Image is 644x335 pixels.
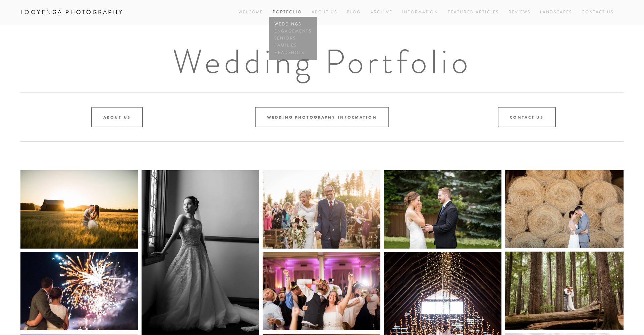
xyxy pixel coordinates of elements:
[505,170,624,248] img: LooyengaPhotography--4.jpg
[263,170,380,249] img: Carreon_0593.jpg
[384,170,501,249] img: Wilson_0207.jpg
[255,107,389,127] a: Wedding Photography Information
[15,7,128,18] a: Looyenga Photography
[273,21,313,28] a: Weddings
[498,107,556,127] a: Contact Us
[273,35,313,42] a: Seniors
[347,8,361,17] a: Blog
[238,8,263,17] a: Welcome
[263,252,380,330] img: LooyengaPhotography-0606.jpg
[370,8,392,17] a: Archive
[402,9,438,15] a: Information
[20,170,138,249] img: Buley_0769.jpg
[505,252,624,330] img: LooyengaPhotography--5.jpg
[273,42,313,49] a: Families
[508,8,530,17] a: Reviews
[273,9,302,15] a: Portfolio
[20,45,624,78] h1: Wedding Portfolio
[540,8,572,17] a: Landscapes
[273,49,313,56] a: Headshots
[582,8,613,17] a: Contact Us
[448,8,499,17] a: Featured Articles
[20,252,138,330] img: LooyengaPhotography-3709.jpg
[91,107,143,127] a: About Us
[273,28,313,35] a: Engagements
[312,8,337,17] a: About Us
